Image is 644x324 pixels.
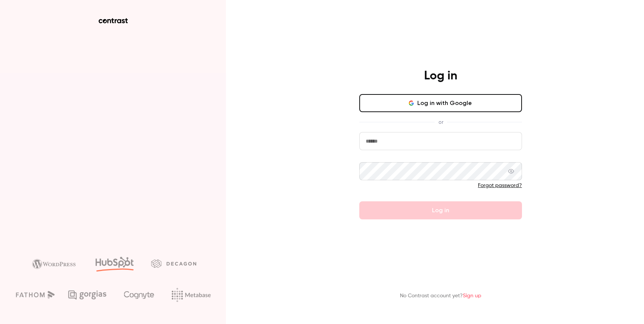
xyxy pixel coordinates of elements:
[478,183,522,188] a: Forgot password?
[359,94,522,112] button: Log in with Google
[435,118,447,126] span: or
[151,259,196,268] img: decagon
[463,293,481,298] a: Sign up
[424,68,457,84] h4: Log in
[400,292,481,300] p: No Contrast account yet?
